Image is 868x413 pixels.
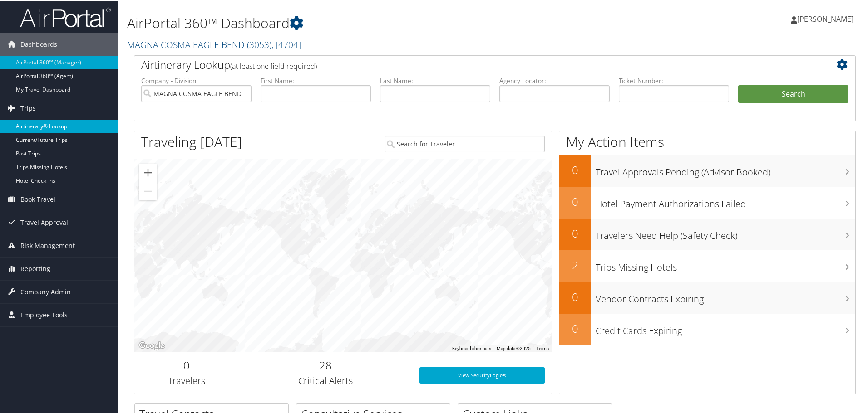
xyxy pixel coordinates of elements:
h2: 0 [559,320,591,335]
h1: AirPortal 360™ Dashboard [127,13,617,32]
a: [PERSON_NAME] [791,5,863,32]
h2: Airtinerary Lookup [141,56,789,72]
a: 0Travelers Need Help (Safety Check) [559,218,855,249]
a: 0Credit Cards Expiring [559,313,855,345]
label: Agency Locator: [499,75,610,84]
a: 0Vendor Contracts Expiring [559,281,855,313]
span: Travel Approval [20,210,68,233]
a: 0Travel Approvals Pending (Advisor Booked) [559,154,855,186]
a: 2Trips Missing Hotels [559,249,855,281]
span: ( 3053 ) [247,38,271,50]
h2: 0 [559,288,591,304]
span: Dashboards [20,32,57,55]
button: Keyboard shortcuts [452,345,491,351]
h1: My Action Items [559,131,855,151]
h2: 0 [559,193,591,209]
h3: Travel Approvals Pending (Advisor Booked) [596,160,855,178]
label: Company - Division: [141,75,252,84]
h3: Travelers [141,374,232,386]
label: Ticket Number: [619,75,729,84]
h2: 0 [141,357,232,372]
span: Risk Management [20,233,75,256]
img: Google [137,339,167,351]
a: Open this area in Google Maps (opens a new window) [137,339,167,351]
span: Trips [20,96,36,119]
span: Book Travel [20,187,55,210]
span: [PERSON_NAME] [797,13,853,23]
span: , [ 4704 ] [271,38,301,50]
a: MAGNA COSMA EAGLE BEND [127,38,301,50]
a: 0Hotel Payment Authorizations Failed [559,186,855,218]
span: (at least one field required) [230,60,317,70]
h3: Vendor Contracts Expiring [596,287,855,305]
span: Employee Tools [20,303,68,326]
span: Company Admin [20,280,71,302]
label: First Name: [261,75,371,84]
a: Terms (opens in new tab) [536,345,549,350]
button: Zoom out [139,181,157,199]
h3: Travelers Need Help (Safety Check) [596,224,855,241]
h3: Critical Alerts [246,374,406,386]
img: airportal-logo.png [20,6,111,27]
h2: 28 [246,357,406,372]
button: Search [738,84,848,102]
span: Reporting [20,257,50,279]
h2: 2 [559,257,591,272]
button: Zoom in [139,163,157,181]
input: Search for Traveler [385,135,545,151]
h1: Traveling [DATE] [141,131,242,151]
label: Last Name: [380,75,490,84]
span: Map data ©2025 [497,345,531,350]
h2: 0 [559,225,591,240]
h3: Credit Cards Expiring [596,319,855,336]
h2: 0 [559,161,591,177]
a: View SecurityLogic® [419,366,545,383]
h3: Hotel Payment Authorizations Failed [596,192,855,209]
h3: Trips Missing Hotels [596,256,855,273]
